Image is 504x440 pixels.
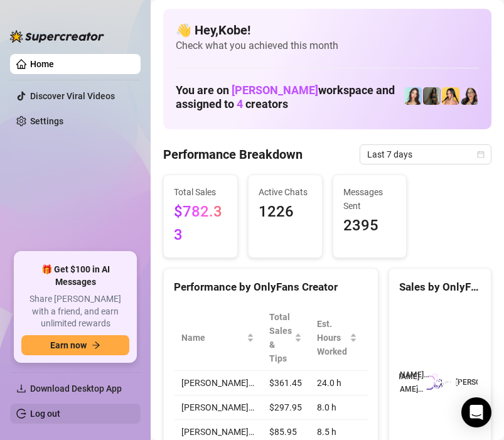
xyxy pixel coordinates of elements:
a: Log out [30,409,60,419]
td: [PERSON_NAME]… [174,395,262,420]
span: Last 7 days [367,145,484,164]
td: $297.95 [262,395,309,420]
span: Messages Sent [343,185,397,213]
span: Check what you achieved this month [176,39,479,53]
td: 24.0 h [309,371,365,395]
img: logo-BBDzfeDw.svg [10,30,104,43]
span: Download Desktop App [30,384,122,394]
span: [PERSON_NAME] [232,83,318,97]
span: arrow-right [92,341,100,350]
span: 4 [237,97,243,110]
a: Settings [30,116,63,126]
span: 2395 [343,214,397,238]
td: 8.0 h [309,395,365,420]
th: Name [174,305,262,371]
img: Amelia [404,87,422,105]
div: Performance by OnlyFans Creator [174,279,368,296]
span: Total Sales [174,185,227,199]
h4: Performance Breakdown [163,146,303,163]
th: Sales / Hour [365,305,412,371]
span: Total Sales & Tips [269,310,292,365]
span: Earn now [50,340,87,350]
span: download [16,384,26,394]
img: Sami [461,87,478,105]
th: Total Sales & Tips [262,305,309,371]
td: [PERSON_NAME]… [174,371,262,395]
td: $361.45 [262,371,309,395]
span: 1226 [259,200,312,224]
td: $15.06 [365,371,412,395]
td: $37.24 [365,395,412,420]
span: 🎁 Get $100 in AI Messages [21,264,129,288]
span: Active Chats [259,185,312,199]
img: Brandy [423,87,441,105]
span: $782.33 [174,200,227,247]
span: Share [PERSON_NAME] with a friend, and earn unlimited rewards [21,293,129,330]
img: Jocelyn [442,87,459,105]
span: calendar [477,151,485,158]
button: Earn nowarrow-right [21,335,129,355]
h1: You are on workspace and assigned to creators [176,83,404,111]
div: Sales by OnlyFans Creator [399,279,481,296]
div: Open Intercom Messenger [461,397,491,427]
span: Name [181,331,244,345]
div: Est. Hours Worked [317,317,347,358]
h4: 👋 Hey, Kobe ! [176,21,479,39]
a: Home [30,59,54,69]
a: Discover Viral Videos [30,91,115,101]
